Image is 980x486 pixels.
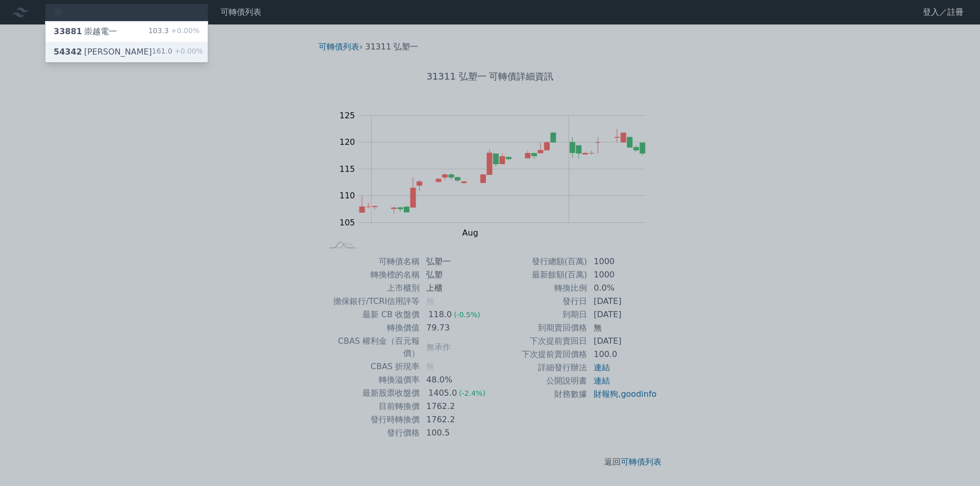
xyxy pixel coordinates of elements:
div: 161.0 [152,46,203,58]
div: 崇越電一 [54,25,117,38]
span: +0.00% [169,27,200,35]
span: 54342 [54,47,82,57]
div: 103.3 [149,25,200,38]
a: 33881崇越電一 103.3+0.00% [45,21,208,42]
span: +0.00% [173,47,203,55]
a: 54342[PERSON_NAME] 161.0+0.00% [45,42,208,62]
span: 33881 [54,27,82,36]
div: [PERSON_NAME] [54,46,152,58]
